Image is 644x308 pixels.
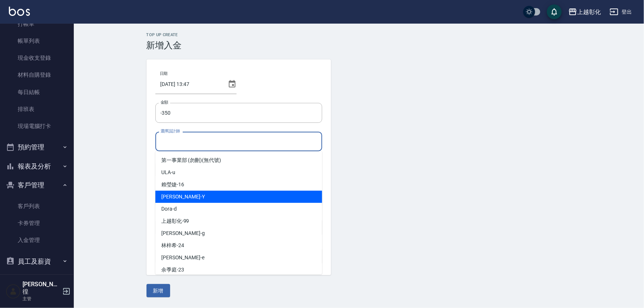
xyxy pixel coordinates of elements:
button: 報表及分析 [3,157,71,176]
span: [PERSON_NAME] -e [161,254,204,262]
h5: [PERSON_NAME]徨 [23,281,60,295]
a: 現金收支登錄 [3,49,71,66]
a: 卡券管理 [3,215,71,232]
button: 登出 [607,5,635,19]
span: 林梓希 -24 [161,242,184,249]
span: ULA -u [161,169,175,176]
span: [PERSON_NAME] -Y [161,193,205,201]
button: 預約管理 [3,138,71,157]
span: 上越彰化 -99 [161,217,189,225]
img: Person [6,284,21,299]
a: 帳單列表 [3,32,71,49]
a: 客戶列表 [3,198,71,215]
img: Logo [9,7,30,16]
p: 主管 [23,295,60,302]
span: 第一事業部 (勿刪) (無代號) [161,156,221,164]
span: 賴瑩婕 -16 [161,181,184,188]
h2: Top Up Create [147,32,572,37]
span: 余季庭 -23 [161,266,184,274]
button: 員工及薪資 [3,252,71,271]
a: 入金管理 [3,232,71,249]
span: [PERSON_NAME] -g [161,229,205,237]
button: save [547,4,562,19]
a: 現場電腦打卡 [3,118,71,135]
button: 上越彰化 [565,4,604,20]
button: 新增 [147,284,170,298]
button: 商品管理 [3,271,71,290]
label: 選擇設計師 [161,128,180,134]
div: 上越彰化 [577,7,601,17]
label: 金額 [161,100,168,105]
a: 打帳單 [3,15,71,32]
label: 日期 [160,71,168,76]
a: 每日結帳 [3,84,71,101]
h3: 新增入金 [147,40,572,51]
span: Dora -d [161,205,177,213]
button: 客戶管理 [3,176,71,195]
a: 排班表 [3,101,71,118]
a: 材料自購登錄 [3,66,71,83]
